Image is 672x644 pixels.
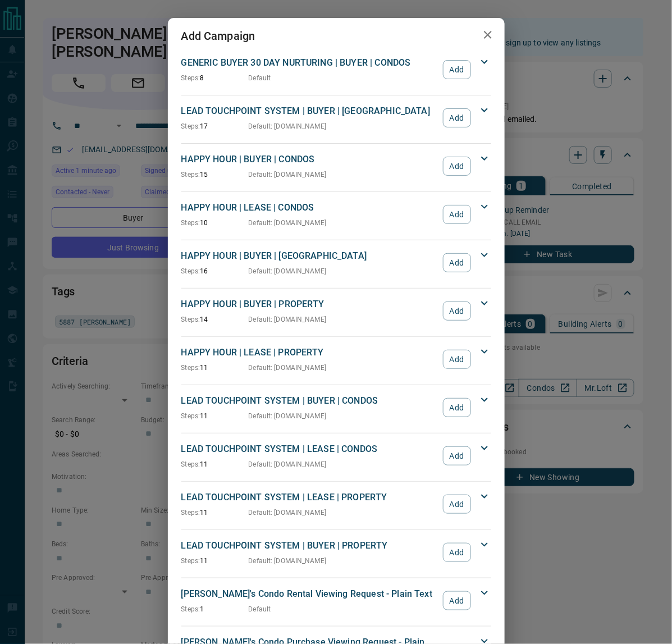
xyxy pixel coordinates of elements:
span: Steps: [181,171,200,179]
button: Add [443,543,470,562]
div: HAPPY HOUR | LEASE | CONDOSSteps:10Default: [DOMAIN_NAME]Add [181,199,491,230]
button: Add [443,446,470,465]
p: 17 [181,121,249,131]
button: Add [443,108,470,127]
p: 11 [181,363,249,373]
div: GENERIC BUYER 30 DAY NURTURING | BUYER | CONDOSSteps:8DefaultAdd [181,54,491,85]
p: HAPPY HOUR | BUYER | CONDOS [181,153,438,166]
p: GENERIC BUYER 30 DAY NURTURING | BUYER | CONDOS [181,56,438,70]
p: 11 [181,411,249,421]
span: Steps: [181,364,200,372]
p: LEAD TOUCHPOINT SYSTEM | BUYER | [GEOGRAPHIC_DATA] [181,104,438,118]
div: HAPPY HOUR | LEASE | PROPERTYSteps:11Default: [DOMAIN_NAME]Add [181,344,491,375]
p: LEAD TOUCHPOINT SYSTEM | BUYER | CONDOS [181,394,438,408]
div: LEAD TOUCHPOINT SYSTEM | BUYER | [GEOGRAPHIC_DATA]Steps:17Default: [DOMAIN_NAME]Add [181,102,491,134]
p: Default : [DOMAIN_NAME] [249,459,327,469]
div: LEAD TOUCHPOINT SYSTEM | LEASE | CONDOSSteps:11Default: [DOMAIN_NAME]Add [181,440,491,472]
p: [PERSON_NAME]'s Condo Rental Viewing Request - Plain Text [181,587,438,601]
p: 11 [181,556,249,566]
button: Add [443,495,470,514]
span: Steps: [181,122,200,130]
p: HAPPY HOUR | LEASE | CONDOS [181,201,438,214]
button: Add [443,302,470,321]
div: HAPPY HOUR | BUYER | CONDOSSteps:15Default: [DOMAIN_NAME]Add [181,150,491,182]
span: Steps: [181,557,200,565]
button: Add [443,398,470,417]
div: LEAD TOUCHPOINT SYSTEM | BUYER | PROPERTYSteps:11Default: [DOMAIN_NAME]Add [181,537,491,568]
p: 10 [181,218,249,228]
p: HAPPY HOUR | BUYER | [GEOGRAPHIC_DATA] [181,249,438,263]
h2: Add Campaign [168,18,269,54]
p: Default [249,73,271,83]
p: HAPPY HOUR | BUYER | PROPERTY [181,298,438,311]
p: 14 [181,314,249,325]
span: Steps: [181,605,200,613]
p: 15 [181,170,249,180]
button: Add [443,591,470,610]
div: LEAD TOUCHPOINT SYSTEM | BUYER | CONDOSSteps:11Default: [DOMAIN_NAME]Add [181,392,491,423]
span: Steps: [181,74,200,82]
p: 1 [181,604,249,614]
p: Default [249,604,271,614]
div: HAPPY HOUR | BUYER | PROPERTYSteps:14Default: [DOMAIN_NAME]Add [181,295,491,327]
span: Steps: [181,219,200,227]
button: Add [443,157,470,176]
p: Default : [DOMAIN_NAME] [249,218,327,228]
p: Default : [DOMAIN_NAME] [249,363,327,373]
p: Default : [DOMAIN_NAME] [249,556,327,566]
div: HAPPY HOUR | BUYER | [GEOGRAPHIC_DATA]Steps:16Default: [DOMAIN_NAME]Add [181,247,491,278]
button: Add [443,253,470,272]
p: LEAD TOUCHPOINT SYSTEM | LEASE | PROPERTY [181,491,438,504]
span: Steps: [181,412,200,420]
p: LEAD TOUCHPOINT SYSTEM | LEASE | CONDOS [181,442,438,456]
span: Steps: [181,460,200,468]
button: Add [443,60,470,79]
p: Default : [DOMAIN_NAME] [249,314,327,325]
div: [PERSON_NAME]'s Condo Rental Viewing Request - Plain TextSteps:1DefaultAdd [181,585,491,616]
span: Steps: [181,316,200,323]
p: Default : [DOMAIN_NAME] [249,508,327,518]
button: Add [443,205,470,224]
p: Default : [DOMAIN_NAME] [249,121,327,131]
p: 8 [181,73,249,83]
p: Default : [DOMAIN_NAME] [249,170,327,180]
span: Steps: [181,509,200,517]
span: Steps: [181,267,200,275]
p: Default : [DOMAIN_NAME] [249,266,327,276]
p: LEAD TOUCHPOINT SYSTEM | BUYER | PROPERTY [181,539,438,552]
p: HAPPY HOUR | LEASE | PROPERTY [181,346,438,359]
p: Default : [DOMAIN_NAME] [249,411,327,421]
div: LEAD TOUCHPOINT SYSTEM | LEASE | PROPERTYSteps:11Default: [DOMAIN_NAME]Add [181,488,491,520]
p: 16 [181,266,249,276]
p: 11 [181,508,249,518]
button: Add [443,350,470,369]
p: 11 [181,459,249,469]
